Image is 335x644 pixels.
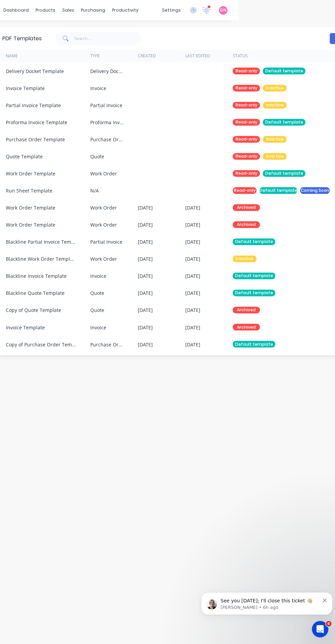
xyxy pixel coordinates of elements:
[90,289,104,297] div: Quote
[6,153,43,160] div: Quote Template
[232,53,247,59] div: Status
[185,341,200,348] div: [DATE]
[138,324,153,331] div: [DATE]
[90,68,124,75] div: Delivery Docket
[90,255,117,262] div: Work Order
[90,53,100,59] div: Type
[232,221,260,228] div: Archived
[6,324,45,331] div: Invoice Template
[90,170,117,177] div: Work Order
[138,306,153,314] div: [DATE]
[138,341,153,348] div: [DATE]
[232,119,260,126] div: Read-only
[90,187,99,194] div: N/A
[185,53,210,59] div: Last Edited
[232,238,275,245] div: Default template
[263,102,286,109] div: Inactive
[90,272,106,280] div: Invoice
[6,221,55,228] div: Work Order Template
[6,68,64,75] div: Delivery Docket Template
[232,272,275,279] div: Default template
[232,306,260,313] div: Archived
[232,187,256,194] div: Read-only
[263,85,286,91] div: Inactive
[185,289,200,297] div: [DATE]
[232,153,260,160] div: Read-only
[232,136,260,143] div: Read-only
[185,272,200,280] div: [DATE]
[326,621,331,626] span: 6
[138,255,153,262] div: [DATE]
[138,289,153,297] div: [DATE]
[138,221,153,228] div: [DATE]
[138,272,153,280] div: [DATE]
[138,53,156,59] div: Created
[6,204,55,211] div: Work Order Template
[263,136,286,143] div: Inactive
[90,221,117,228] div: Work Order
[90,136,124,143] div: Purchase Order
[138,204,153,211] div: [DATE]
[6,255,77,262] div: Blackline Work Order Template
[232,68,260,74] div: Read-only
[185,255,200,262] div: [DATE]
[6,272,67,280] div: Blackline Invoice Template
[232,341,275,347] div: Default template
[59,5,78,15] div: sales
[6,85,45,92] div: Invoice Template
[232,289,275,296] div: Default template
[90,324,106,331] div: Invoice
[6,306,61,314] div: Copy of Quote Template
[159,5,184,15] div: settings
[32,5,59,15] div: products
[6,119,67,126] div: Proforma Invoice Template
[90,204,117,211] div: Work Order
[232,102,260,109] div: Read-only
[78,5,109,15] div: purchasing
[185,204,200,211] div: [DATE]
[6,341,77,348] div: Copy of Purchase Order Template
[185,221,200,228] div: [DATE]
[90,341,124,348] div: Purchase Order
[90,238,122,245] div: Partial Invoice
[259,187,297,194] div: Default template
[6,136,65,143] div: Purchase Order Template
[263,170,305,177] div: Default template
[232,85,260,91] div: Read-only
[75,32,141,45] input: Search...
[2,34,42,43] div: PDF Templates
[263,153,286,160] div: Inactive
[90,306,104,314] div: Quote
[300,187,330,194] div: Coming Soon
[232,204,260,211] div: Archived
[6,53,18,59] div: Name
[220,7,226,13] span: DN
[198,578,335,626] iframe: Intercom notifications message
[90,85,106,92] div: Invoice
[6,170,55,177] div: Work Order Template
[232,324,260,330] div: Archived
[312,621,328,637] iframe: Intercom live chat
[232,170,260,177] div: Read-only
[185,324,200,331] div: [DATE]
[6,102,61,109] div: Partial Invoice Template
[232,255,256,262] div: Inactive
[90,119,124,126] div: Proforma Invoice
[185,306,200,314] div: [DATE]
[6,238,77,245] div: Blackline Partial Invoice Template
[263,119,305,126] div: Default template
[6,187,52,194] div: Run Sheet Template
[263,68,305,74] div: Default template
[185,238,200,245] div: [DATE]
[90,102,122,109] div: Partial Invoice
[6,289,65,297] div: Blackline Quote Template
[138,238,153,245] div: [DATE]
[90,153,104,160] div: Quote
[109,5,142,15] div: productivity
